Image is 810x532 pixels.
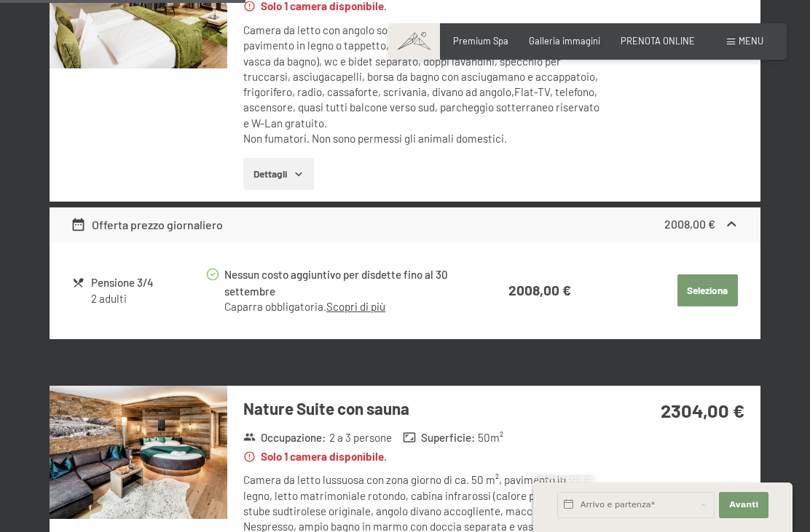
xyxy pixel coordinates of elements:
strong: Solo 1 camera disponibile. [243,449,388,464]
span: Richiesta express [533,474,593,483]
strong: Occupazione : [243,430,326,445]
a: Premium Spa [453,35,508,47]
a: Galleria immagini [529,35,600,47]
a: PRENOTA ONLINE [621,35,695,47]
strong: 2304,00 € [661,399,744,421]
div: Nessun costo aggiuntivo per disdette fino al 30 settembre [224,266,471,300]
strong: 2008,00 € [664,217,715,231]
strong: 2008,00 € [508,282,571,298]
strong: Superficie : [403,430,475,445]
div: Camera da letto con angolo soggiorno nell’alpine style, ca. 40 m², pavimento in legno o tappetto,... [243,23,600,146]
div: Offerta prezzo giornaliero2008,00 € [50,207,760,242]
div: 2 adulti [91,291,205,306]
div: Offerta prezzo giornaliero [71,216,223,234]
div: Caparra obbligatoria. [224,299,471,314]
h3: Nature Suite con sauna [243,397,600,420]
div: Pensione 3/4 [91,274,205,291]
button: Seleziona [677,274,738,306]
button: Dettagli [243,158,314,190]
button: Avanti [719,492,768,518]
span: Menu [739,35,763,47]
span: Avanti [729,499,758,511]
img: mss_renderimg.php [50,386,227,519]
span: 50 m² [478,430,503,445]
span: 2 a 3 persone [329,430,392,445]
